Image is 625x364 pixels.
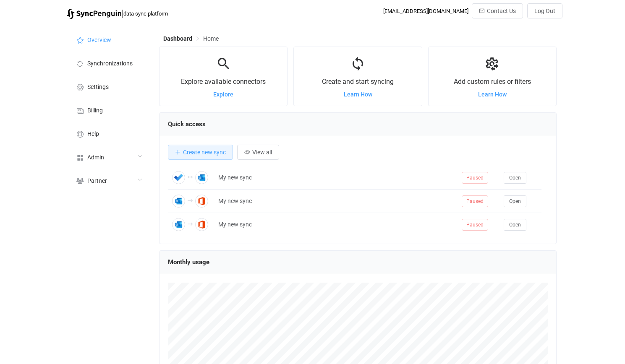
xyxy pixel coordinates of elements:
[214,196,458,206] div: My new sync
[237,145,279,160] button: View all
[504,198,526,204] a: Open
[67,28,151,51] a: Overview
[172,171,185,184] img: Outlook To Do Tasks
[462,172,488,184] span: Paused
[67,75,151,98] a: Settings
[67,8,168,19] a: |data sync platform
[163,36,219,42] div: Breadcrumb
[504,195,526,207] button: Open
[527,3,562,18] button: Log Out
[87,131,99,138] span: Help
[214,173,458,182] div: My new sync
[87,84,109,91] span: Settings
[487,8,516,14] span: Contact Us
[87,37,111,44] span: Overview
[87,60,133,67] span: Synchronizations
[181,78,266,86] span: Explore available connectors
[504,221,526,228] a: Open
[123,10,168,17] span: data sync platform
[168,145,233,160] button: Create new sync
[214,220,458,229] div: My new sync
[195,171,208,184] img: Outlook Calendar Meetings
[213,91,233,98] a: Explore
[509,222,521,228] span: Open
[183,149,226,156] span: Create new sync
[322,78,394,86] span: Create and start syncing
[168,120,206,128] span: Quick access
[472,3,523,18] button: Contact Us
[504,172,526,184] button: Open
[454,78,531,86] span: Add custom rules or filters
[67,122,151,145] a: Help
[87,154,104,161] span: Admin
[344,91,372,98] a: Learn How
[252,149,272,156] span: View all
[67,98,151,122] a: Billing
[504,174,526,181] a: Open
[203,35,219,42] span: Home
[168,258,209,266] span: Monthly usage
[478,91,507,98] a: Learn How
[504,219,526,231] button: Open
[87,107,103,114] span: Billing
[172,195,185,208] img: Outlook Calendar Meetings
[195,195,208,208] img: Office 365 Calendar Meetings
[509,175,521,181] span: Open
[509,198,521,204] span: Open
[195,218,208,231] img: Office 365 Calendar Meetings
[462,219,488,231] span: Paused
[163,35,192,42] span: Dashboard
[383,8,468,14] div: [EMAIL_ADDRESS][DOMAIN_NAME]
[67,9,121,19] img: syncpenguin.svg
[534,8,555,14] span: Log Out
[172,218,185,231] img: Outlook Calendar Meetings
[67,51,151,75] a: Synchronizations
[462,195,488,207] span: Paused
[87,178,107,185] span: Partner
[121,8,123,19] span: |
